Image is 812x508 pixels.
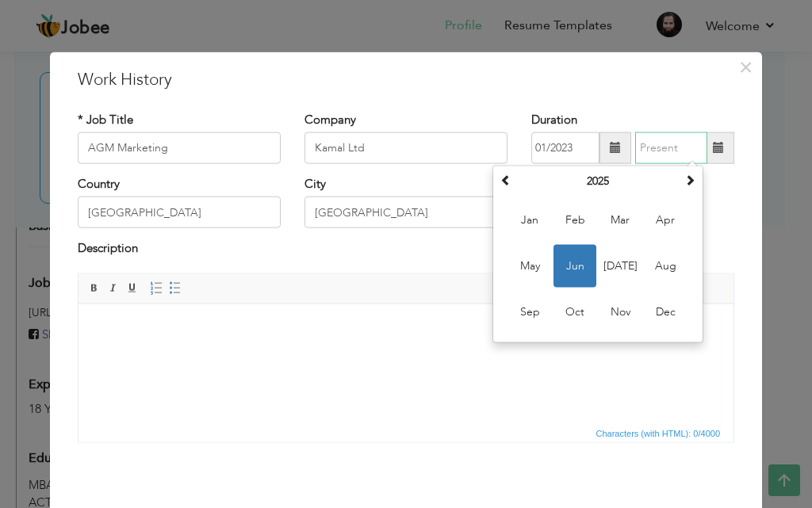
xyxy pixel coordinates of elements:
a: Underline [124,279,141,296]
span: Mar [599,199,642,242]
button: Close [733,54,758,79]
label: Country [78,176,120,193]
span: Oct [553,291,596,334]
div: Statistics [593,426,726,440]
span: Next Year [684,174,695,185]
span: Apr [644,199,687,242]
span: Jan [508,199,551,242]
span: Dec [644,291,687,334]
span: Nov [599,291,642,334]
label: Duration [531,111,577,128]
span: × [739,52,753,81]
span: Jun [553,245,596,288]
input: From [531,132,599,164]
iframe: Rich Text Editor, workEditor [79,304,733,422]
label: * Job Title [78,111,133,128]
span: Previous Year [500,174,511,185]
th: Select Year [515,170,680,193]
input: Present [635,132,707,164]
a: Italic [105,279,122,296]
span: Characters (with HTML): 0/4000 [593,426,724,440]
a: Insert/Remove Bulleted List [167,279,184,296]
label: City [304,176,326,193]
span: Feb [553,199,596,242]
span: May [508,245,551,288]
a: Bold [86,279,103,296]
span: Aug [644,245,687,288]
h3: Work History [78,67,734,91]
span: [DATE] [599,245,642,288]
label: Description [78,240,138,257]
span: Sep [508,291,551,334]
a: Insert/Remove Numbered List [147,279,165,296]
label: Company [304,111,356,128]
